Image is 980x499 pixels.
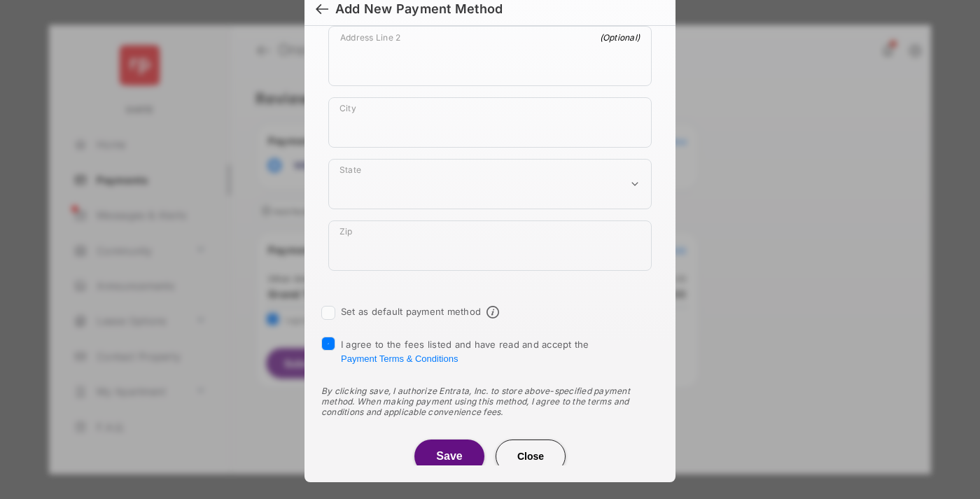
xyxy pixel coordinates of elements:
div: payment_method_screening[postal_addresses][postalCode] [328,220,652,271]
button: I agree to the fees listed and have read and accept the [341,353,458,364]
div: Add New Payment Method [335,1,503,17]
button: Save [414,440,484,473]
div: By clicking save, I authorize Entrata, Inc. to store above-specified payment method. When making ... [321,386,659,417]
label: Set as default payment method [341,306,481,317]
div: payment_method_screening[postal_addresses][addressLine2] [328,26,652,86]
div: payment_method_screening[postal_addresses][locality] [328,97,652,148]
span: I agree to the fees listed and have read and accept the [341,339,589,364]
button: Close [496,440,566,473]
div: payment_method_screening[postal_addresses][administrativeArea] [328,159,652,209]
span: Default payment method info [486,306,499,318]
